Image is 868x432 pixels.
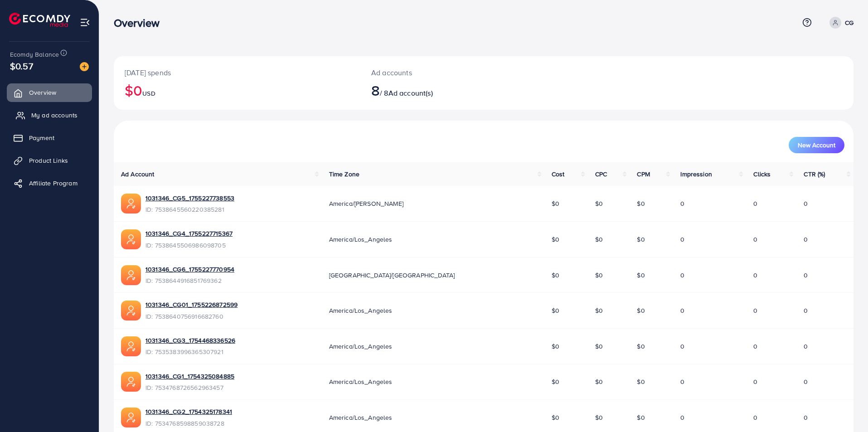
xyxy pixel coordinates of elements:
[552,306,559,315] span: $0
[7,106,92,124] a: My ad accounts
[29,156,68,165] span: Product Links
[145,347,235,356] span: ID: 7535383996365307921
[595,199,603,208] span: $0
[804,342,808,351] span: 0
[753,199,757,208] span: 0
[637,235,645,244] span: $0
[637,170,650,179] span: CPM
[125,82,349,99] h2: $0
[145,383,234,392] span: ID: 7534768726562963457
[31,111,78,120] span: My ad accounts
[121,301,141,320] img: ic-ads-acc.e4c84228.svg
[7,129,92,147] a: Payment
[637,271,645,280] span: $0
[637,413,645,422] span: $0
[145,229,233,238] a: 1031346_CG4_1755227715367
[753,342,757,351] span: 0
[753,306,757,315] span: 0
[145,205,234,214] span: ID: 7538645560220385281
[680,170,712,179] span: Impression
[595,235,603,244] span: $0
[552,413,559,422] span: $0
[552,377,559,386] span: $0
[329,170,359,179] span: Time Zone
[637,377,645,386] span: $0
[595,413,603,422] span: $0
[680,199,684,208] span: 0
[145,300,238,309] a: 1031346_CG01_1755226872599
[595,306,603,315] span: $0
[329,306,393,315] span: America/Los_Angeles
[552,199,559,208] span: $0
[142,89,155,98] span: USD
[371,80,380,101] span: 8
[145,336,235,345] a: 1031346_CG3_1754468336526
[371,67,534,78] p: Ad accounts
[145,312,238,321] span: ID: 7538640756916682760
[121,170,155,179] span: Ad Account
[329,413,393,422] span: America/Los_Angeles
[7,83,92,102] a: Overview
[595,342,603,351] span: $0
[804,271,808,280] span: 0
[753,413,757,422] span: 0
[804,377,808,386] span: 0
[329,235,393,244] span: America/Los_Angeles
[29,179,78,188] span: Affiliate Program
[680,235,684,244] span: 0
[371,82,534,99] h2: / 8
[145,265,234,274] a: 1031346_CG6_1755227770954
[7,151,92,170] a: Product Links
[114,16,167,29] h3: Overview
[595,170,607,179] span: CPC
[121,194,141,214] img: ic-ads-acc.e4c84228.svg
[121,372,141,392] img: ic-ads-acc.e4c84228.svg
[845,17,853,28] p: CG
[804,199,808,208] span: 0
[29,88,56,97] span: Overview
[680,413,684,422] span: 0
[125,67,349,78] p: [DATE] spends
[680,306,684,315] span: 0
[10,59,33,73] span: $0.57
[804,170,825,179] span: CTR (%)
[121,265,141,285] img: ic-ads-acc.e4c84228.svg
[680,342,684,351] span: 0
[80,17,90,28] img: menu
[145,372,234,381] a: 1031346_CG1_1754325084885
[329,199,403,208] span: America/[PERSON_NAME]
[637,342,645,351] span: $0
[637,306,645,315] span: $0
[595,271,603,280] span: $0
[595,377,603,386] span: $0
[80,62,89,71] img: image
[804,235,808,244] span: 0
[804,413,808,422] span: 0
[680,377,684,386] span: 0
[10,50,59,59] span: Ecomdy Balance
[680,271,684,280] span: 0
[798,142,835,148] span: New Account
[829,391,861,425] iframe: Chat
[552,342,559,351] span: $0
[826,17,853,29] a: CG
[145,419,232,428] span: ID: 7534768598859038728
[7,174,92,192] a: Affiliate Program
[388,88,433,98] span: Ad account(s)
[329,342,393,351] span: America/Los_Angeles
[145,276,234,285] span: ID: 7538644916851769362
[145,194,234,203] a: 1031346_CG5_1755227738553
[753,235,757,244] span: 0
[753,170,771,179] span: Clicks
[9,13,70,27] img: logo
[329,271,455,280] span: [GEOGRAPHIC_DATA]/[GEOGRAPHIC_DATA]
[753,377,757,386] span: 0
[145,407,232,416] a: 1031346_CG2_1754325178341
[145,241,233,250] span: ID: 7538645506986098705
[637,199,645,208] span: $0
[753,271,757,280] span: 0
[552,271,559,280] span: $0
[121,408,141,427] img: ic-ads-acc.e4c84228.svg
[552,235,559,244] span: $0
